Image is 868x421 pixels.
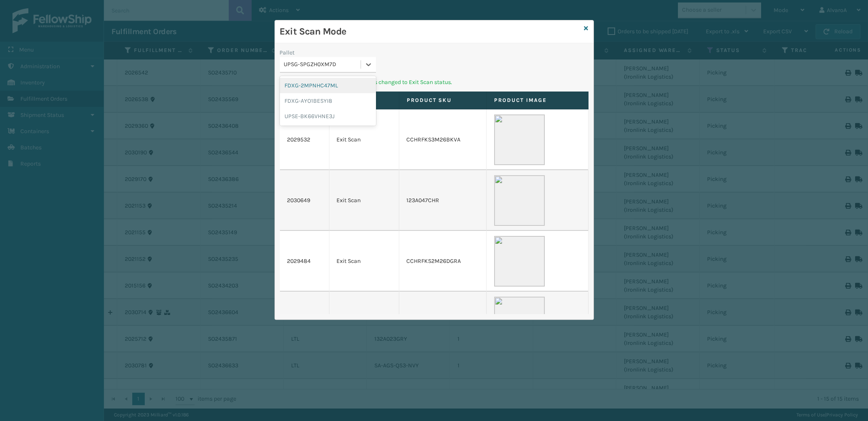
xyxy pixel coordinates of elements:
div: UPSE-BK66VHNE3J [280,109,376,124]
img: 51104088640_40f294f443_o-scaled-700x700.jpg [494,175,545,226]
label: Product SKU [407,97,479,104]
td: Exit Scan [329,292,399,352]
td: CCHRFKS2M26DGRA [399,231,487,292]
td: Exit Scan [329,231,399,292]
div: UPSG-SPGZH0XM7D [284,60,361,69]
h3: Exit Scan Mode [280,25,581,38]
a: 2029484 [287,257,311,265]
p: Pallet scanned and Fulfillment Orders changed to Exit Scan status. [280,78,589,87]
td: Exit Scan [329,109,399,170]
img: 51104088640_40f294f443_o-scaled-700x700.jpg [494,114,545,165]
td: CCHRFKS3M26BKVA [399,109,487,170]
img: 51104088640_40f294f443_o-scaled-700x700.jpg [494,297,545,347]
a: 2030649 [287,196,311,205]
img: 51104088640_40f294f443_o-scaled-700x700.jpg [494,236,545,287]
td: 123A047CHR [399,170,487,231]
div: FDXG-2MPNHC47ML [280,78,376,93]
label: Pallet [280,48,295,57]
label: Product Image [494,97,581,104]
a: 2029532 [287,136,311,144]
td: Exit Scan [329,170,399,231]
div: FDXG-AYO1BESYI8 [280,93,376,109]
td: CCHRFKS3M26DGRA [399,292,487,352]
